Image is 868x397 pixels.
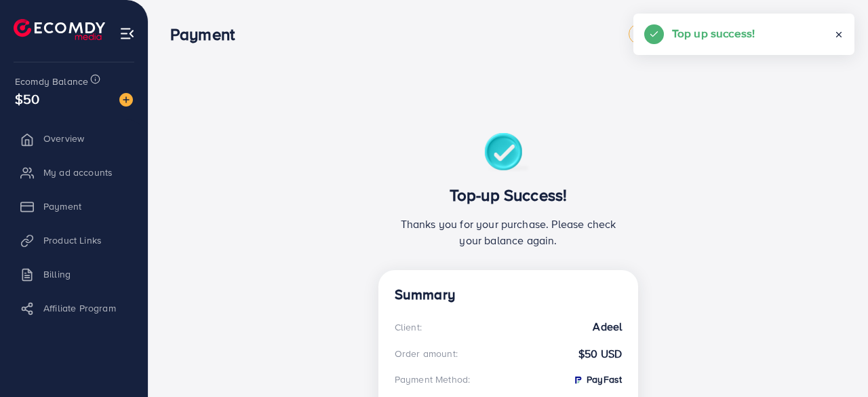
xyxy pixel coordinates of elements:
img: PayFast [572,375,583,385]
img: menu [119,26,135,41]
img: logo [14,19,105,40]
div: Order amount: [395,347,458,360]
div: Payment Method: [395,373,470,386]
img: image [119,93,133,107]
strong: $50 USD [578,346,622,362]
span: Ecomdy Balance [15,75,88,88]
h3: Payment [170,24,245,44]
strong: PayFast [572,373,622,386]
div: Client: [395,320,422,334]
h4: Summary [395,286,622,303]
img: success [484,133,532,174]
strong: Adeel [593,319,622,335]
h5: Top up success! [672,24,755,42]
h3: Top-up Success! [395,185,622,205]
span: $50 [15,89,39,109]
p: Thanks you for your purchase. Please check your balance again. [395,216,622,248]
a: adreach_new_package [629,24,743,44]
